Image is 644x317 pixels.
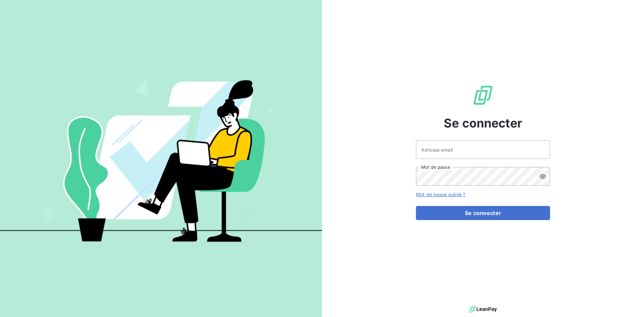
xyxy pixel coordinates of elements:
[416,192,465,197] a: Mot de passe oublié ?
[416,206,550,220] button: Se connecter
[472,85,494,106] img: Logo LeanPay
[416,140,550,159] input: placeholder
[469,304,497,314] img: logo
[444,114,522,132] span: Se connecter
